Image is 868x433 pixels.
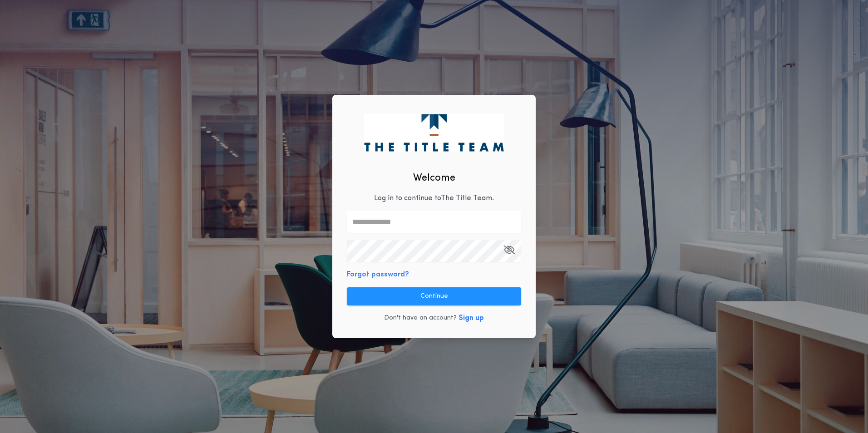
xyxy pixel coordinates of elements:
[413,171,455,186] h2: Welcome
[364,114,503,151] img: logo
[459,313,484,324] button: Sign up
[347,269,409,280] button: Forgot password?
[384,314,457,323] p: Don't have an account?
[347,287,521,305] button: Continue
[374,193,494,204] p: Log in to continue to The Title Team .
